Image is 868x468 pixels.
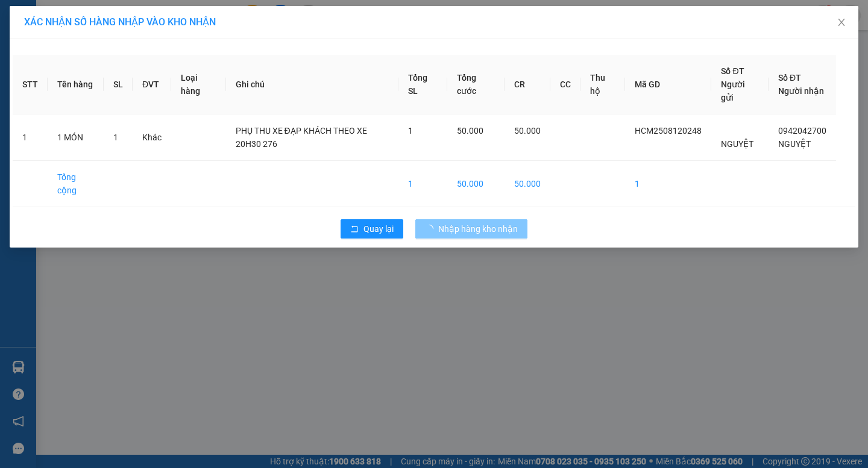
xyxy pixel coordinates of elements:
[226,55,399,114] th: Ghi chú
[171,55,226,114] th: Loại hàng
[514,126,541,136] span: 50.000
[48,161,104,207] td: Tổng cộng
[398,161,447,207] td: 1
[550,55,580,114] th: CC
[104,55,133,114] th: SL
[398,55,447,114] th: Tổng SL
[425,225,438,233] span: loading
[721,66,744,76] span: Số ĐT
[13,114,48,161] td: 1
[48,55,104,114] th: Tên hàng
[778,139,811,149] span: NGUYỆT
[505,161,550,207] td: 50.000
[721,139,753,149] span: NGUYỆT
[625,161,711,207] td: 1
[447,161,505,207] td: 50.000
[341,219,403,239] button: rollbackQuay lại
[363,222,394,236] span: Quay lại
[415,219,527,239] button: Nhập hàng kho nhận
[133,114,171,161] td: Khác
[778,73,801,83] span: Số ĐT
[350,225,359,234] span: rollback
[438,222,518,236] span: Nhập hàng kho nhận
[825,6,858,40] button: Close
[24,16,216,28] span: XÁC NHẬN SỐ HÀNG NHẬP VÀO KHO NHẬN
[113,133,118,142] span: 1
[635,126,702,136] span: HCM2508120248
[505,55,550,114] th: CR
[236,126,367,149] span: PHỤ THU XE ĐẠP KHÁCH THEO XE 20H30 276
[48,114,104,161] td: 1 MÓN
[457,126,483,136] span: 50.000
[13,55,48,114] th: STT
[778,86,824,96] span: Người nhận
[447,55,505,114] th: Tổng cước
[625,55,711,114] th: Mã GD
[408,126,413,136] span: 1
[721,80,745,102] span: Người gửi
[837,17,846,27] span: close
[580,55,625,114] th: Thu hộ
[133,55,171,114] th: ĐVT
[778,126,826,136] span: 0942042700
